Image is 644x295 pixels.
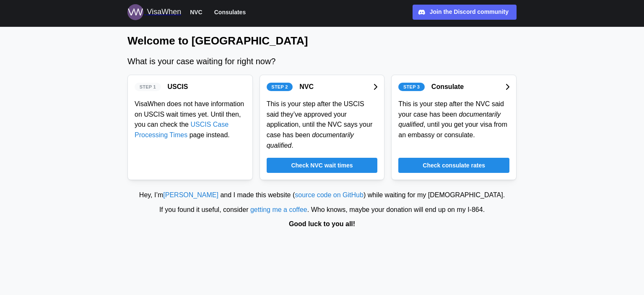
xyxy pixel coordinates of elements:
span: Check NVC wait times [291,158,353,172]
div: VisaWhen [147,6,181,18]
div: If you found it useful, consider . Who knows, maybe your donation will end up on my I‑864. [4,205,640,215]
div: USCIS [168,82,188,92]
div: NVC [299,82,314,92]
span: Check consulate rates [423,158,485,172]
div: Hey, I’m and I made this website ( ) while waiting for my [DEMOGRAPHIC_DATA]. [4,190,640,201]
h1: Welcome to [GEOGRAPHIC_DATA] [127,34,517,48]
div: This is your step after the USCIS said they’ve approved your application, until the NVC says your... [267,99,378,151]
div: Consulate [431,82,464,92]
button: NVC [186,7,206,18]
div: This is your step after the NVC said your case has been , until you get your visa from an embassy... [398,99,509,141]
em: documentarily qualified [267,131,354,149]
span: Consulates [214,7,246,17]
div: Join the Discord community [430,8,509,17]
a: getting me a coffee [250,206,307,213]
span: NVC [190,7,203,17]
div: Good luck to you all! [4,219,640,230]
a: Logo for VisaWhen VisaWhen [127,4,181,20]
a: Check consulate rates [398,158,509,173]
div: VisaWhen does not have information on USCIS wait times yet. Until then, you can check the page in... [135,99,246,141]
a: Step 2NVC [267,82,378,92]
button: Consulates [210,7,249,18]
span: Step 2 [271,83,288,91]
span: Step 3 [403,83,420,91]
img: Logo for VisaWhen [127,4,143,20]
a: Join the Discord community [413,5,517,20]
a: Check NVC wait times [267,158,378,173]
a: source code on GitHub [295,191,364,198]
div: What is your case waiting for right now? [127,55,517,68]
a: Step 3Consulate [398,82,509,92]
span: Step 1 [140,83,156,91]
a: [PERSON_NAME] [163,191,218,198]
